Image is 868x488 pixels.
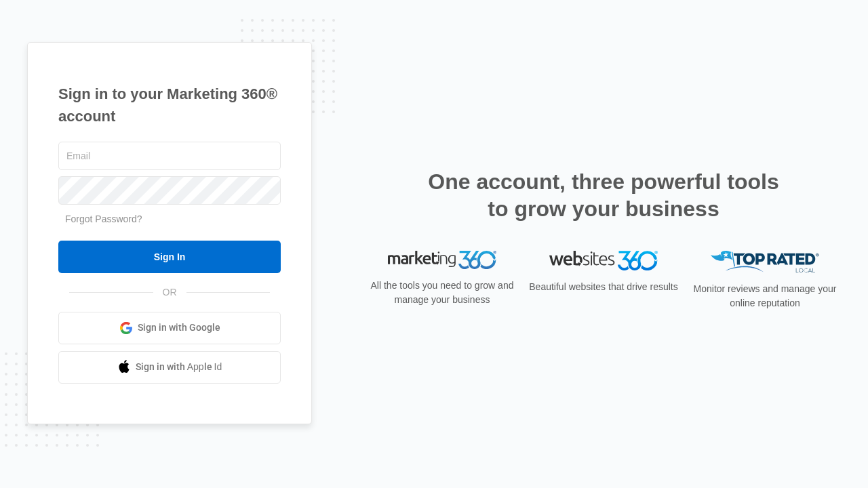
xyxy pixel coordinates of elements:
[58,312,281,344] a: Sign in with Google
[366,279,518,307] p: All the tools you need to grow and manage your business
[424,168,783,222] h2: One account, three powerful tools to grow your business
[689,282,841,310] p: Monitor reviews and manage your online reputation
[65,213,142,224] a: Forgot Password?
[153,285,186,300] span: OR
[549,251,658,270] img: Websites 360
[711,251,819,273] img: Top Rated Local
[528,280,679,294] p: Beautiful websites that drive results
[58,241,281,273] input: Sign In
[58,351,281,384] a: Sign in with Apple Id
[138,321,220,335] span: Sign in with Google
[136,360,222,374] span: Sign in with Apple Id
[58,83,281,127] h1: Sign in to your Marketing 360® account
[388,251,496,270] img: Marketing 360
[58,142,281,170] input: Email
